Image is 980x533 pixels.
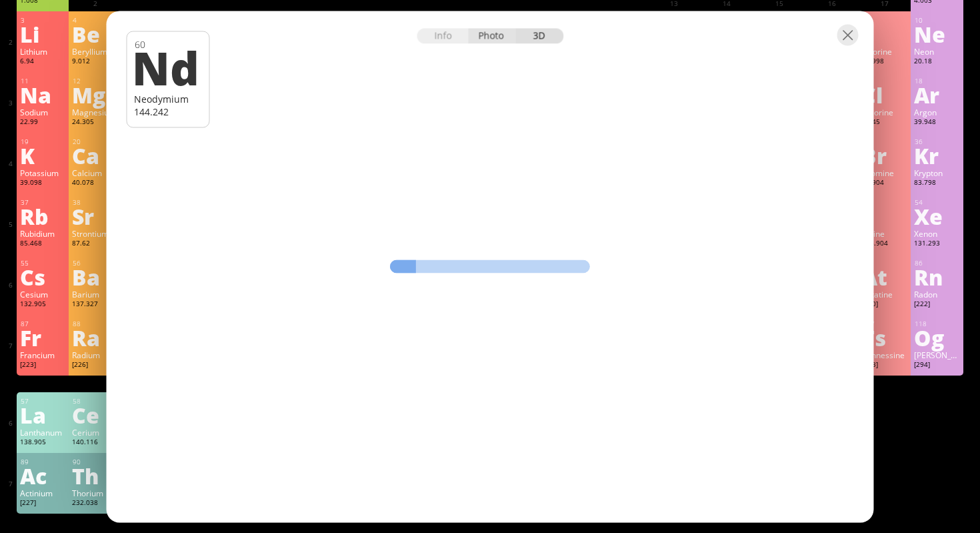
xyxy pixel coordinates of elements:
[914,327,960,348] div: Og
[72,57,118,67] div: 9.012
[20,404,66,426] div: La
[862,239,908,249] div: 126.904
[72,350,118,360] div: Radium
[72,498,118,509] div: 232.038
[73,137,118,146] div: 20
[72,488,118,498] div: Thorium
[20,427,66,438] div: Lanthanum
[72,107,118,117] div: Magnesium
[20,117,66,128] div: 22.99
[72,438,118,448] div: 140.116
[20,465,66,486] div: Ac
[21,16,66,25] div: 3
[862,167,908,178] div: Bromine
[914,117,960,128] div: 39.948
[72,327,118,348] div: Ra
[20,488,66,498] div: Actinium
[72,404,118,426] div: Ce
[72,205,118,227] div: Sr
[20,145,66,166] div: K
[863,259,908,268] div: 85
[914,57,960,67] div: 20.18
[73,198,118,207] div: 38
[72,167,118,178] div: Calcium
[72,300,118,310] div: 137.327
[914,84,960,105] div: Ar
[20,498,66,509] div: [227]
[21,77,66,85] div: 11
[20,84,66,105] div: Na
[862,350,908,360] div: Tennessine
[914,360,960,371] div: [294]
[862,205,908,227] div: I
[914,46,960,57] div: Neon
[21,259,66,268] div: 55
[863,137,908,146] div: 35
[862,360,908,371] div: [293]
[20,360,66,371] div: [223]
[862,117,908,128] div: 35.45
[73,259,118,268] div: 56
[72,23,118,45] div: Be
[862,178,908,189] div: 79.904
[862,266,908,288] div: At
[73,320,118,328] div: 88
[915,137,960,146] div: 36
[72,427,118,438] div: Cerium
[20,438,66,448] div: 138.905
[20,228,66,239] div: Rubidium
[914,167,960,178] div: Krypton
[73,397,118,406] div: 58
[863,77,908,85] div: 17
[914,289,960,300] div: Radon
[914,107,960,117] div: Argon
[915,198,960,207] div: 54
[914,145,960,166] div: Kr
[915,259,960,268] div: 86
[863,320,908,328] div: 117
[20,46,66,57] div: Lithium
[862,46,908,57] div: Fluorine
[914,300,960,310] div: [222]
[20,178,66,189] div: 39.098
[417,28,468,43] div: Info
[862,300,908,310] div: [210]
[132,45,201,90] div: Nd
[21,320,66,328] div: 87
[73,77,118,85] div: 12
[862,23,908,45] div: F
[20,350,66,360] div: Francium
[914,205,960,227] div: Xe
[20,23,66,45] div: Li
[862,107,908,117] div: Chlorine
[72,178,118,189] div: 40.078
[914,23,960,45] div: Ne
[73,16,118,25] div: 4
[862,327,908,348] div: Ts
[20,107,66,117] div: Sodium
[20,300,66,310] div: 132.905
[914,266,960,288] div: Rn
[72,46,118,57] div: Beryllium
[72,84,118,105] div: Mg
[21,137,66,146] div: 19
[468,28,516,43] div: Photo
[914,239,960,249] div: 131.293
[863,198,908,207] div: 53
[862,228,908,239] div: Iodine
[72,145,118,166] div: Ca
[862,57,908,67] div: 18.998
[20,239,66,249] div: 85.468
[21,198,66,207] div: 37
[72,465,118,486] div: Th
[72,117,118,128] div: 24.305
[72,289,118,300] div: Barium
[72,266,118,288] div: Ba
[915,16,960,25] div: 10
[862,145,908,166] div: Br
[862,84,908,105] div: Cl
[20,266,66,288] div: Cs
[21,458,66,466] div: 89
[862,289,908,300] div: Astatine
[914,178,960,189] div: 83.798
